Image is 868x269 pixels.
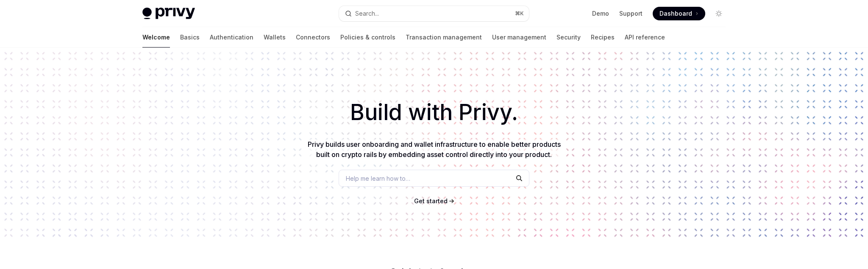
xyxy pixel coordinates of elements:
[296,27,330,48] a: Connectors
[340,27,395,48] a: Policies & controls
[515,10,524,17] span: ⌘ K
[625,27,665,48] a: API reference
[14,96,854,129] h1: Build with Privy.
[414,197,448,205] span: Get started
[264,27,286,48] a: Wallets
[346,174,410,183] span: Help me learn how to…
[659,9,692,18] span: Dashboard
[619,9,643,18] a: Support
[142,8,195,20] img: light logo
[653,7,705,20] a: Dashboard
[556,27,581,48] a: Security
[406,27,482,48] a: Transaction management
[308,140,561,159] span: Privy builds user onboarding and wallet infrastructure to enable better products built on crypto ...
[492,27,546,48] a: User management
[210,27,253,48] a: Authentication
[180,27,200,48] a: Basics
[414,197,448,205] a: Get started
[712,7,726,20] button: Toggle dark mode
[355,8,379,19] div: Search...
[142,27,170,48] a: Welcome
[592,9,609,18] a: Demo
[591,27,615,48] a: Recipes
[339,6,529,21] button: Open search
